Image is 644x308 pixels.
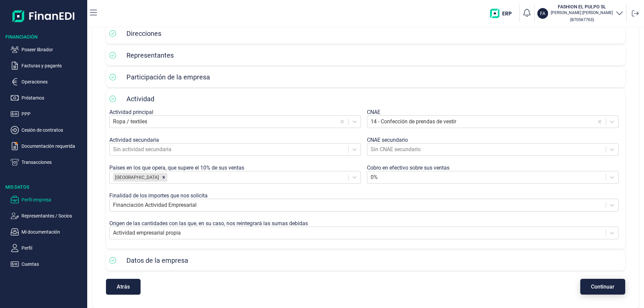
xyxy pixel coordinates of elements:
[11,126,85,134] button: Cesión de contratos
[537,3,624,23] button: FAFASHION EL PULPO SL[PERSON_NAME] [PERSON_NAME](B70567763)
[21,110,85,118] p: PPP
[109,220,308,227] label: Origen de las cantidades con las que, en su caso, nos reintegrará las sumas debidas
[551,3,613,10] h3: FASHION EL PULPO SL
[126,51,174,59] span: Representantes
[117,284,130,289] span: Atrás
[11,110,85,118] button: PPP
[21,142,85,150] p: Documentación requerida
[126,29,161,38] span: Direcciones
[551,10,613,15] p: [PERSON_NAME] [PERSON_NAME]
[109,165,244,171] label: Países en los que opera, que supere el 10% de sus ventas
[109,137,159,143] label: Actividad secundaria
[11,260,85,268] button: Cuentas
[367,109,380,115] label: CNAE
[490,9,517,18] img: erp
[106,279,141,295] button: Atrás
[580,279,625,295] button: Continuar
[21,94,85,102] p: Préstamos
[570,17,594,22] small: Copiar cif
[11,62,85,70] button: Facturas y pagarés
[21,260,85,268] p: Cuentas
[12,5,75,27] img: Logo de aplicación
[11,228,85,236] button: Mi documentación
[21,158,85,166] p: Transacciones
[126,73,210,81] span: Participación de la empresa
[21,126,85,134] p: Cesión de contratos
[113,173,160,182] div: [GEOGRAPHIC_DATA]
[11,158,85,166] button: Transacciones
[540,10,545,17] p: FA
[11,46,85,54] button: Poseer librador
[126,256,188,264] span: Datos de la empresa
[11,94,85,102] button: Préstamos
[367,165,449,171] label: Cobro en efectivo sobre sus ventas
[11,212,85,220] button: Representantes / Socios
[591,284,614,289] span: Continuar
[21,212,85,220] p: Representantes / Socios
[11,78,85,86] button: Operaciones
[21,196,85,204] p: Perfil empresa
[21,78,85,86] p: Operaciones
[109,192,208,199] label: Finalidad de los importes que nos solicita
[109,109,153,115] label: Actividad principal
[160,173,167,182] div: Remove España
[126,95,154,103] span: Actividad
[11,196,85,204] button: Perfil empresa
[21,244,85,252] p: Perfil
[21,46,85,54] p: Poseer librador
[367,137,408,143] label: CNAE secundario
[11,142,85,150] button: Documentación requerida
[21,62,85,70] p: Facturas y pagarés
[11,244,85,252] button: Perfil
[21,228,85,236] p: Mi documentación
